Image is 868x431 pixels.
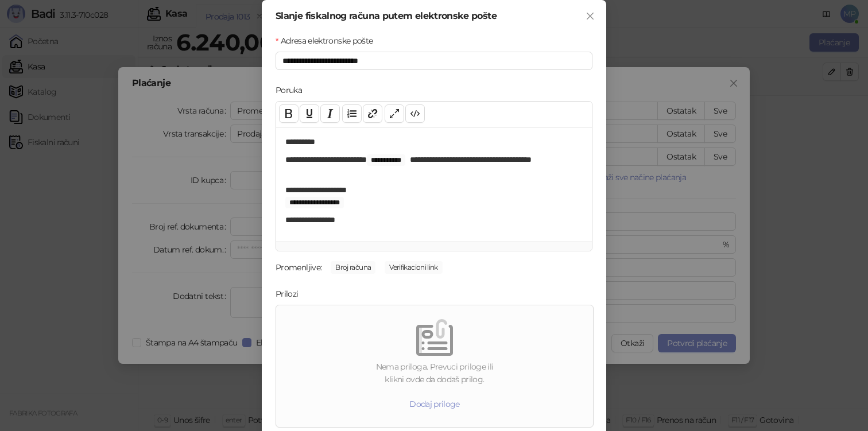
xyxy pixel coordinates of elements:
[363,104,382,123] button: Link
[320,104,340,123] button: Italic
[300,104,319,123] button: Underline
[331,261,375,274] span: Broj računa
[581,11,599,21] span: Zatvori
[281,360,588,386] div: Nema priloga. Prevuci priloge ili klikni ovde da dodaš prilog.
[276,52,592,70] input: Adresa elektronske pošte
[342,104,362,123] button: List
[400,395,469,413] button: Dodaj priloge
[276,11,592,21] div: Slanje fiskalnog računa putem elektronske pošte
[279,104,299,123] button: Bold
[276,34,380,47] label: Adresa elektronske pošte
[586,11,595,21] span: close
[581,7,599,25] button: Close
[281,310,588,422] span: emptyNema priloga. Prevuci priloge iliklikni ovde da dodaš prilog.Dodaj priloge
[385,261,442,274] span: Verifikacioni link
[276,288,305,300] label: Prilozi
[405,104,425,123] button: Code view
[385,104,404,123] button: Full screen
[416,319,453,356] img: empty
[276,261,321,274] div: Promenljive:
[276,84,309,96] label: Poruka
